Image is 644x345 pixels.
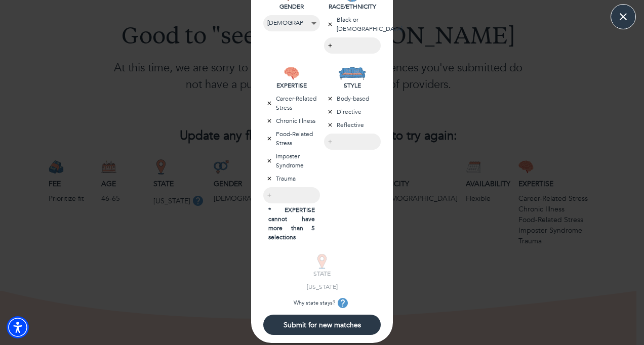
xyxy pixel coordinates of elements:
p: STATE [294,269,350,278]
img: STYLE [338,66,366,81]
p: GENDER [263,2,320,11]
p: Food-Related Stress [263,130,320,148]
p: RACE/ETHNICITY [324,2,381,11]
p: EXPERTISE [263,81,320,90]
p: Body-based [324,94,381,103]
p: * EXPERTISE cannot have more than 5 selections [263,203,320,242]
p: STYLE [324,81,381,90]
button: tooltip [335,295,350,311]
p: Chronic Illness [263,116,320,125]
p: Black or [DEMOGRAPHIC_DATA] [324,15,381,33]
p: Reflective [324,120,381,130]
p: [US_STATE] [294,282,350,291]
span: Submit for new matches [267,320,377,330]
p: Directive [324,107,381,116]
div: Accessibility Menu [7,316,29,338]
p: Imposter Syndrome [263,152,320,170]
p: Why state stays? [294,295,350,311]
p: Career-Related Stress [263,94,320,112]
img: STATE [314,254,330,269]
img: EXPERTISE [284,66,299,81]
p: Trauma [263,174,320,183]
button: Submit for new matches [263,315,381,335]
